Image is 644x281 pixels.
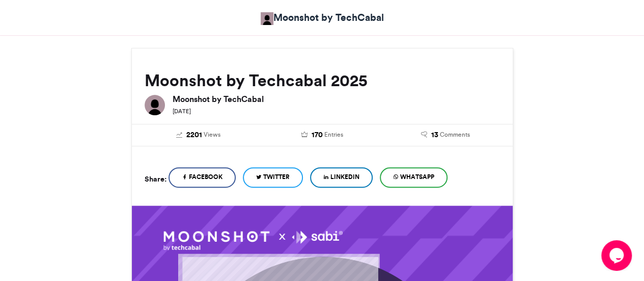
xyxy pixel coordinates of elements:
[400,172,434,182] span: WhatsApp
[391,130,500,141] a: 13 Comments
[261,12,273,25] img: Moonshot by TechCabal
[324,130,343,139] span: Entries
[204,130,220,139] span: Views
[145,130,253,141] a: 2201 Views
[440,130,470,139] span: Comments
[169,167,236,188] a: Facebook
[263,172,290,182] span: Twitter
[310,167,373,188] a: LinkedIn
[261,10,384,25] a: Moonshot by TechCabal
[186,130,202,141] span: 2201
[431,130,438,141] span: 13
[243,167,303,188] a: Twitter
[311,130,322,141] span: 170
[380,167,447,188] a: WhatsApp
[145,172,166,186] h5: Share:
[601,240,634,271] iframe: chat widget
[163,231,342,251] img: 1758644554.097-6a393746cea8df337a0c7de2b556cf9f02f16574.png
[268,130,376,141] a: 170 Entries
[173,108,191,115] small: [DATE]
[330,172,359,182] span: LinkedIn
[189,172,222,182] span: Facebook
[173,95,500,103] h6: Moonshot by TechCabal
[145,71,500,90] h2: Moonshot by Techcabal 2025
[145,95,165,115] img: Moonshot by TechCabal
